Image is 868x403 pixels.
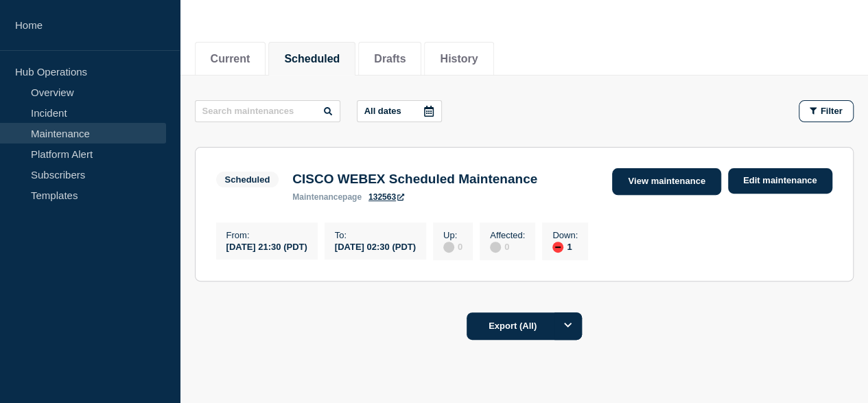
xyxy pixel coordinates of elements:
[443,240,462,253] div: 0
[368,192,404,202] a: 132563
[443,230,462,240] p: Up :
[552,230,578,240] p: Down :
[821,106,843,116] span: Filter
[292,192,362,202] p: page
[728,168,832,194] a: Edit maintenance
[364,106,401,116] p: All dates
[552,240,578,253] div: 1
[335,240,416,252] div: [DATE] 02:30 (PDT)
[799,100,854,122] button: Filter
[490,240,525,253] div: 0
[374,53,406,65] button: Drafts
[612,168,720,195] a: View maintenance
[226,240,307,252] div: [DATE] 21:30 (PDT)
[552,242,563,253] div: down
[490,230,525,240] p: Affected :
[335,230,416,240] p: To :
[443,242,454,253] div: disabled
[225,174,270,185] div: Scheduled
[226,230,307,240] p: From :
[292,172,537,187] h3: CISCO WEBEX Scheduled Maintenance
[292,192,342,202] span: maintenance
[357,100,442,122] button: All dates
[195,100,340,122] input: Search maintenances
[440,53,478,65] button: History
[284,53,340,65] button: Scheduled
[467,312,582,340] button: Export (All)
[554,312,582,340] button: Options
[211,53,250,65] button: Current
[490,242,501,253] div: disabled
